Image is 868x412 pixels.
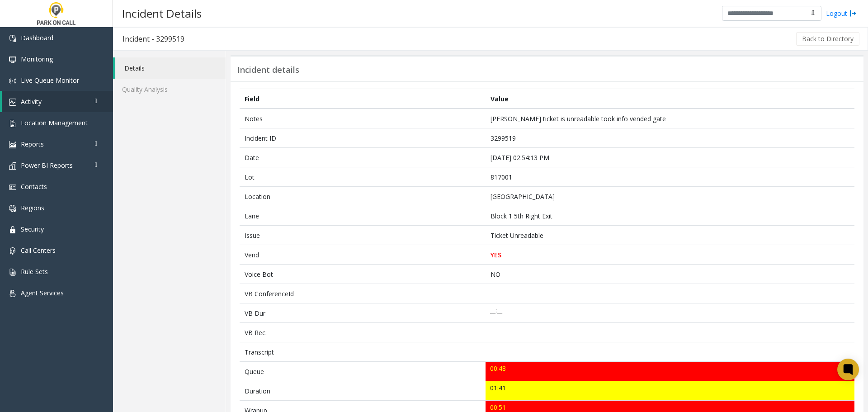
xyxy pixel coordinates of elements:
img: 'icon' [9,269,16,276]
td: Queue [240,362,486,381]
td: Date [240,148,486,167]
h3: Incident details [237,65,299,75]
td: Incident ID [240,128,486,148]
img: 'icon' [9,35,16,42]
td: VB Rec. [240,323,486,342]
img: 'icon' [9,120,16,127]
img: 'icon' [9,205,16,212]
th: Field [240,89,486,109]
span: Live Queue Monitor [21,76,79,85]
a: Logout [826,9,857,18]
td: [GEOGRAPHIC_DATA] [486,187,854,206]
span: Location Management [21,118,88,127]
img: 'icon' [9,226,16,233]
span: Power BI Reports [21,161,73,170]
span: Reports [21,140,44,148]
a: Details [115,57,226,79]
td: Duration [240,381,486,401]
span: Activity [21,97,42,106]
img: logout [849,9,857,18]
span: Security [21,225,44,233]
td: Lane [240,206,486,226]
span: Monitoring [21,55,53,63]
button: Back to Directory [796,32,859,46]
h3: Incident - 3299519 [113,28,193,49]
span: Dashboard [21,33,53,42]
td: 00:48 [486,362,854,381]
img: 'icon' [9,247,16,255]
td: [PERSON_NAME] ticket is unreadable took info vended gate [486,109,854,128]
img: 'icon' [9,141,16,148]
p: NO [491,270,850,279]
td: Vend [240,245,486,265]
span: Agent Services [21,289,64,297]
span: Contacts [21,182,47,191]
img: 'icon' [9,99,16,106]
h3: Incident Details [118,2,206,24]
img: 'icon' [9,290,16,297]
img: 'icon' [9,77,16,85]
a: Activity [2,91,113,112]
td: Voice Bot [240,265,486,284]
td: Location [240,187,486,206]
span: Call Centers [21,246,56,255]
td: 817001 [486,167,854,187]
td: 3299519 [486,128,854,148]
a: Quality Analysis [113,79,226,100]
span: Regions [21,204,44,212]
td: VB Dur [240,303,486,323]
td: VB ConferenceId [240,284,486,303]
p: YES [491,250,850,260]
td: Transcript [240,342,486,362]
img: 'icon' [9,162,16,170]
span: Rule Sets [21,267,48,276]
td: Block 1 5th Right Exit [486,206,854,226]
td: Lot [240,167,486,187]
td: [DATE] 02:54:13 PM [486,148,854,167]
td: __:__ [486,303,854,323]
img: 'icon' [9,56,16,63]
th: Value [486,89,854,109]
td: Issue [240,226,486,245]
img: 'icon' [9,184,16,191]
td: 01:41 [486,381,854,401]
td: Ticket Unreadable [486,226,854,245]
td: Notes [240,109,486,128]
